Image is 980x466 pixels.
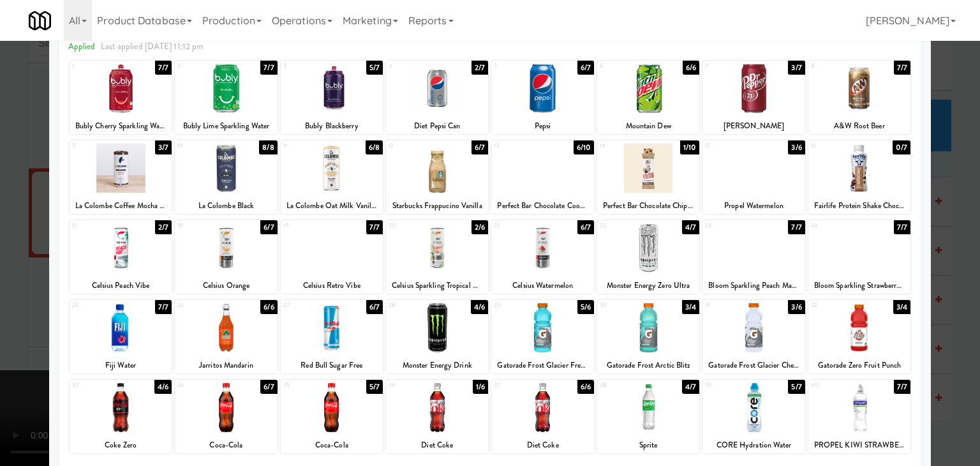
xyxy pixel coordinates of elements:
[597,61,699,134] div: 66/6Mountain Dew
[366,61,383,75] div: 5/7
[260,61,277,75] div: 7/7
[283,300,332,311] div: 27
[177,357,275,373] div: Jarritos Mandarin
[71,198,170,214] div: La Colombe Coffee Mocha Latte
[281,300,383,373] div: 276/7Red Bull Sugar Free
[281,118,383,134] div: Bubly Blackberry
[175,198,277,214] div: La Colombe Black
[491,140,593,214] div: 136/10Perfect Bar Chocolate Cookie Dough
[491,278,593,294] div: Celsius Watermelon
[682,300,699,314] div: 3/4
[599,357,697,373] div: Gatorade Frost Arctic Blitz
[175,61,277,134] div: 27/7Bubly Lime Sparkling Water
[386,437,488,453] div: Diet Coke
[283,278,381,294] div: Celsius Retro Vibe
[808,118,910,134] div: A&W Root Beer
[366,380,383,394] div: 5/7
[810,437,909,453] div: PROPEL KIWI STRAWBERRY
[386,61,488,134] div: 42/7Diet Pepsi Can
[577,61,594,75] div: 6/7
[491,380,593,453] div: 376/6Diet Coke
[471,220,488,234] div: 2/6
[71,437,170,453] div: Coke Zero
[491,300,593,373] div: 295/6Gatorade Frost Glacier Freeze
[155,140,172,154] div: 3/7
[72,61,121,71] div: 1
[177,118,275,134] div: Bubly Lime Sparkling Water
[577,380,594,394] div: 6/6
[283,118,381,134] div: Bubly Blackberry
[260,220,277,234] div: 6/7
[808,140,910,214] div: 160/7Fairlife Protein Shake Chocolate
[281,220,383,294] div: 197/7Celsius Retro Vibe
[702,357,805,373] div: Gatorade Frost Glacier Cherry
[177,198,275,214] div: La Colombe Black
[600,140,648,151] div: 14
[155,300,172,314] div: 7/7
[811,140,859,151] div: 16
[704,278,803,294] div: Bloom Sparkling Peach Mango
[175,300,277,373] div: 266/6Jarritos Mandarin
[175,220,277,294] div: 186/7Celsius Orange
[72,380,121,391] div: 33
[704,198,803,214] div: Propel Watermelon
[702,300,805,373] div: 313/6Gatorade Frost Glacier Cherry
[600,220,648,231] div: 22
[493,118,591,134] div: Pepsi
[788,140,805,154] div: 3/6
[493,437,591,453] div: Diet Coke
[705,380,754,391] div: 39
[494,380,542,391] div: 37
[71,278,170,294] div: Celsius Peach Vibe
[175,380,277,453] div: 346/7Coca-Cola
[811,61,859,71] div: 8
[260,380,277,394] div: 6/7
[810,357,909,373] div: Gatorade Zero Fruit Punch
[283,357,381,373] div: Red Bull Sugar Free
[281,357,383,373] div: Red Bull Sugar Free
[597,118,699,134] div: Mountain Dew
[788,380,805,394] div: 5/7
[70,140,172,214] div: 93/7La Colombe Coffee Mocha Latte
[597,437,699,453] div: Sprite
[101,40,204,52] span: Last applied [DATE] 11:12 pm
[386,380,488,453] div: 361/6Diet Coke
[366,140,383,154] div: 6/8
[788,220,805,234] div: 7/7
[386,140,488,214] div: 126/7Starbucks Frappucino Vanilla
[283,380,332,391] div: 35
[72,220,121,231] div: 17
[388,437,486,453] div: Diet Coke
[283,140,332,151] div: 11
[597,140,699,214] div: 141/10Perfect Bar Chocolate Chip Peanut
[70,198,172,214] div: La Colombe Coffee Mocha Latte
[177,278,275,294] div: Celsius Orange
[177,220,226,231] div: 18
[705,220,754,231] div: 23
[600,61,648,71] div: 6
[808,357,910,373] div: Gatorade Zero Fruit Punch
[704,437,803,453] div: CORE Hydration Water
[811,220,859,231] div: 24
[597,220,699,294] div: 224/7Monster Energy Zero Ultra
[599,198,697,214] div: Perfect Bar Chocolate Chip Peanut
[281,437,383,453] div: Coca-Cola
[177,300,226,311] div: 26
[808,220,910,294] div: 247/7Bloom Sparkling Strawberry Watermelon
[894,61,910,75] div: 7/7
[72,300,121,311] div: 25
[177,140,226,151] div: 10
[177,61,226,71] div: 2
[386,278,488,294] div: Celsius Sparkling Tropical Vibe Energy Drink
[808,437,910,453] div: PROPEL KIWI STRAWBERRY
[473,380,488,394] div: 1/6
[494,220,542,231] div: 21
[810,198,909,214] div: Fairlife Protein Shake Chocolate
[283,198,381,214] div: La Colombe Oat Milk Vanilla Latte
[72,140,121,151] div: 9
[491,220,593,294] div: 216/7Celsius Watermelon
[283,220,332,231] div: 19
[702,220,805,294] div: 237/7Bloom Sparkling Peach Mango
[70,357,172,373] div: Fiji Water
[810,278,909,294] div: Bloom Sparkling Strawberry Watermelon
